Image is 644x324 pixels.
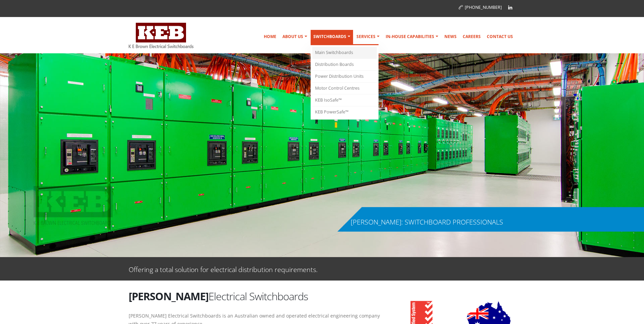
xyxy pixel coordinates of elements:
[129,264,318,274] p: Offering a total solution for electrical distribution requirements.
[129,23,194,48] img: K E Brown Electrical Switchboards
[312,94,377,106] a: KEB IsoSafe™
[442,30,459,43] a: News
[484,30,516,43] a: Contact Us
[354,30,382,43] a: Services
[280,30,310,43] a: About Us
[383,30,441,43] a: In-house Capabilities
[505,2,515,13] a: Linkedin
[460,30,483,43] a: Careers
[312,83,377,94] a: Motor Control Centres
[312,71,377,83] a: Power Distribution Units
[312,106,377,118] a: KEB PowerSafe™
[459,4,502,10] a: [PHONE_NUMBER]
[351,219,503,226] div: [PERSON_NAME]: SWITCHBOARD PROFESSIONALS
[129,289,208,303] strong: [PERSON_NAME]
[261,30,279,43] a: Home
[312,59,377,71] a: Distribution Boards
[129,289,383,303] h2: Electrical Switchboards
[312,47,377,59] a: Main Switchboards
[311,30,353,45] a: Switchboards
